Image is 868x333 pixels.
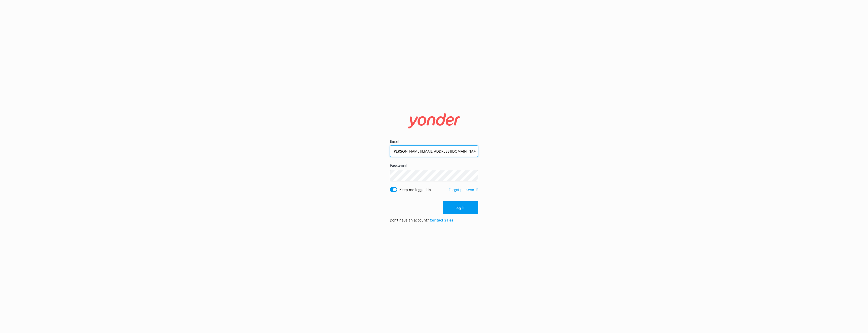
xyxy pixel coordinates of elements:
a: Forgot password? [449,187,478,192]
a: Contact Sales [430,218,453,223]
button: Log in [443,201,478,214]
label: Password [390,163,478,169]
label: Email [390,139,478,144]
input: user@emailaddress.com [390,145,478,157]
button: Show password [468,171,478,181]
p: Don’t have an account? [390,217,453,223]
label: Keep me logged in [399,187,431,193]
